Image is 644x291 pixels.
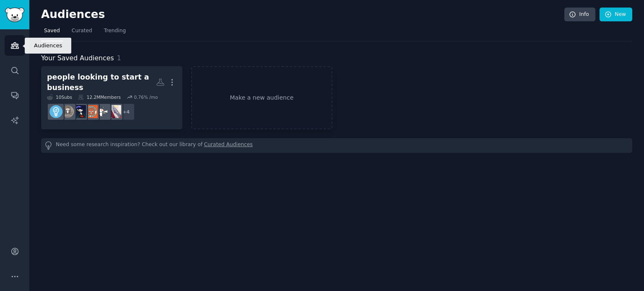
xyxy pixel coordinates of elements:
img: GummySearch logo [5,8,24,22]
a: Make a new audience [191,66,332,129]
img: freelance_forhire [96,105,109,118]
div: + 4 [117,103,135,121]
div: 0.76 % /mo [134,94,158,100]
img: EntrepreneurRideAlong [85,105,98,118]
a: New [600,8,632,22]
div: 10 Sub s [47,94,72,100]
span: 1 [117,54,121,62]
a: Curated Audiences [204,141,253,150]
img: byebyejob [73,105,86,118]
img: Entrepreneur [49,105,62,118]
a: Curated [69,24,95,41]
span: Your Saved Audiences [41,53,114,64]
img: IndiaInvestments [61,105,74,118]
a: people looking to start a business10Subs12.2MMembers0.76% /mo+4ukvisafreelance_forhireEntrepreneu... [41,66,182,129]
span: Trending [104,27,126,35]
div: people looking to start a business [47,72,156,93]
h2: Audiences [41,8,564,21]
div: 12.2M Members [78,94,121,100]
a: Info [564,8,595,22]
a: Saved [41,24,63,41]
span: Saved [44,27,60,35]
a: Trending [101,24,129,41]
div: Need some research inspiration? Check out our library of [41,138,632,153]
span: Curated [72,27,92,35]
img: ukvisa [108,105,121,118]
